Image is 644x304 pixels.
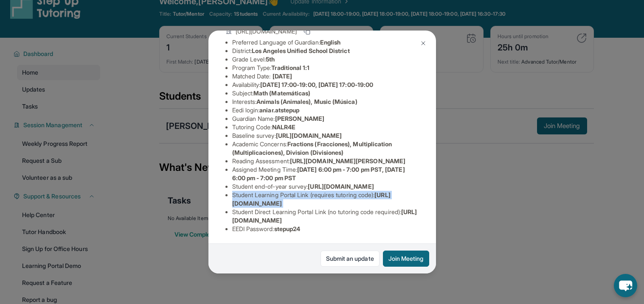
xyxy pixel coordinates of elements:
li: Tutoring Code : [232,123,419,131]
span: [URL][DOMAIN_NAME][PERSON_NAME] [290,157,405,165]
span: [DATE] 17:00-19:00, [DATE] 17:00-19:00 [260,81,373,88]
button: Join Meeting [383,251,429,267]
span: [PERSON_NAME] [275,115,325,122]
span: English [320,39,341,46]
span: [URL][DOMAIN_NAME] [308,183,374,190]
li: Eedi login : [232,106,419,114]
li: Grade Level: [232,55,419,64]
span: Animals (Animales), Music (Música) [256,98,357,105]
span: [URL][DOMAIN_NAME] [236,27,297,36]
span: Traditional 1:1 [271,64,309,71]
li: Preferred Language of Guardian: [232,38,419,47]
a: Submit an update [321,251,380,267]
li: Availability: [232,81,419,89]
li: Subject : [232,89,419,98]
li: Guardian Name : [232,114,419,123]
li: Program Type: [232,64,419,72]
span: Fractions (Fracciones), Multiplication (Multiplicaciones), Division (Divisiones) [232,140,392,156]
li: Student Learning Portal Link (requires tutoring code) : [232,191,419,208]
img: Close Icon [420,40,427,47]
span: [DATE] 6:00 pm - 7:00 pm PST, [DATE] 6:00 pm - 7:00 pm PST [232,166,405,181]
span: Los Angeles Unified School District [252,47,349,54]
span: stepup24 [274,225,301,232]
li: Reading Assessment : [232,157,419,165]
li: Academic Concerns : [232,140,419,157]
button: Copy link [302,26,312,36]
span: aniar.atstepup [259,106,299,114]
button: chat-button [614,274,637,297]
span: Math (Matemáticas) [253,89,310,97]
li: Matched Date: [232,72,419,81]
li: EEDI Password : [232,225,419,233]
li: Student Direct Learning Portal Link (no tutoring code required) : [232,208,419,225]
span: [URL][DOMAIN_NAME] [276,132,342,139]
li: District: [232,47,419,55]
li: Interests : [232,98,419,106]
li: Baseline survey : [232,131,419,140]
span: 5th [266,56,275,63]
li: Assigned Meeting Time : [232,165,419,182]
span: NALR4E [272,123,295,131]
li: Student end-of-year survey : [232,182,419,191]
span: [DATE] [273,73,292,80]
